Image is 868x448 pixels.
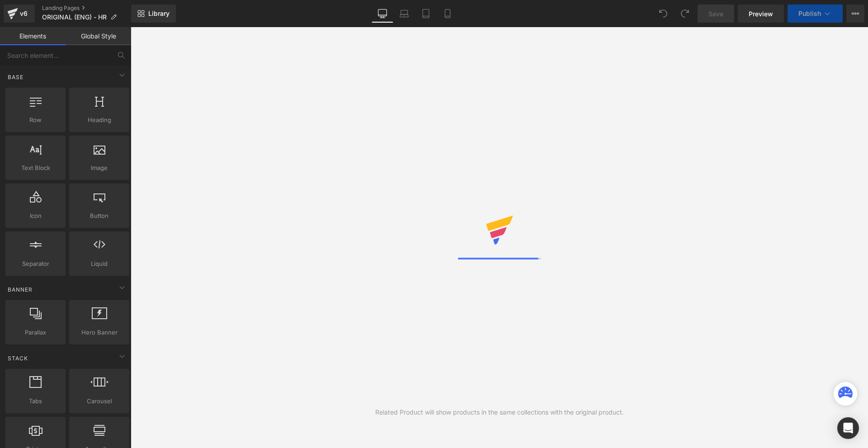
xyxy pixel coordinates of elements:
a: Mobile [437,5,458,23]
button: Redo [676,5,694,23]
span: Image [72,163,127,173]
a: Preview [738,5,784,23]
span: Parallax [8,328,63,337]
span: Text Block [8,163,63,173]
span: Separator [8,259,63,269]
span: Banner [7,285,33,294]
span: Publish [798,10,821,17]
span: Heading [72,115,127,125]
a: Global Style [66,27,131,45]
span: ORIGINAL (ENG) - HR [42,14,107,21]
span: Preview [749,9,773,19]
div: Open Intercom Messenger [837,417,859,439]
div: Related Product will show products in the same collections with the original product. [375,407,624,417]
span: Stack [7,354,29,363]
span: Icon [8,211,63,221]
a: v6 [4,5,35,23]
span: Library [148,9,170,18]
span: Liquid [72,259,127,269]
button: Undo [654,5,672,23]
span: Tabs [8,396,63,406]
span: Hero Banner [72,328,127,337]
a: Tablet [415,5,437,23]
button: Publish [788,5,843,23]
a: Landing Pages [42,5,131,12]
div: v6 [18,8,29,19]
button: More [846,5,864,23]
span: Carousel [72,396,127,406]
span: Button [72,211,127,221]
span: Save [708,9,723,19]
a: Desktop [372,5,393,23]
a: New Library [131,5,176,23]
span: Base [7,73,24,81]
span: Row [8,115,63,125]
a: Laptop [393,5,415,23]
